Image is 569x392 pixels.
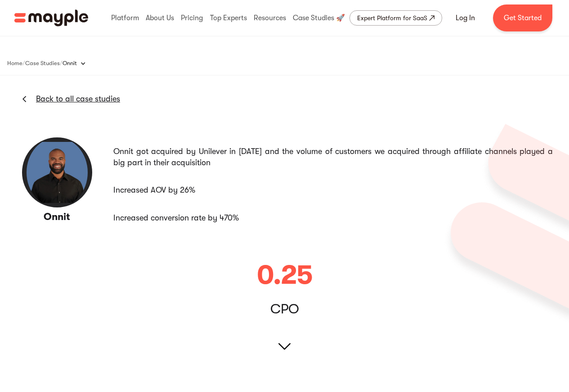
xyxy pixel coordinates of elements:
a: Expert Platform for SaaS [349,10,442,26]
li: Increased AOV by 26% [113,179,563,201]
div: Expert Platform for SaaS [357,13,427,23]
a: Case Studies [25,58,60,69]
a: Get Started [493,4,552,31]
div: About Us [143,4,176,32]
div: CPO [270,304,299,313]
div: Resources [251,4,288,32]
img: Mayple logo [14,9,88,26]
div: / [60,59,63,68]
div: / [22,59,25,68]
a: Log In [445,7,486,29]
a: Home [7,58,22,69]
div: 0.25 [257,262,312,289]
h3: Onnit [6,211,108,224]
img: 627a1993d5cd4f4e4d063358_Group%206190.png [440,124,569,331]
div: Onnit [63,59,77,68]
div: Top Experts [208,4,249,32]
div: Onnit [63,54,95,72]
div: Platform [109,4,141,32]
a: home [14,9,88,26]
div: Pricing [179,4,205,32]
a: Back to all case studies [36,93,120,104]
img: Onnit [21,137,93,208]
li: Onnit got acquired by Unilever in [DATE] and the volume of customers we acquired through affiliat... [113,141,563,174]
li: Increased conversion rate by 470% [113,207,563,229]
